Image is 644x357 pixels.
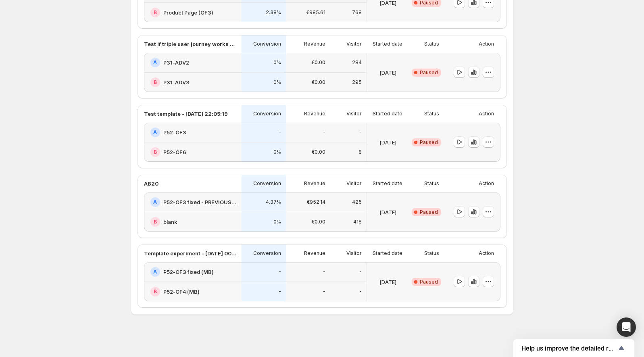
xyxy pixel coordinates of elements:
[144,110,228,118] p: Test template - [DATE] 22:05:19
[266,199,281,205] p: 4.37%
[479,41,494,47] p: Action
[153,199,157,205] h2: A
[346,111,362,117] p: Visitor
[154,79,157,86] h2: B
[352,59,362,66] p: 284
[306,9,325,16] p: €985.61
[253,180,281,187] p: Conversion
[163,78,190,86] h2: P31-ADV3
[144,249,237,257] p: Template experiment - [DATE] 00:46:47
[424,250,439,257] p: Status
[273,149,281,155] p: 0%
[163,218,177,226] h2: blank
[479,180,494,187] p: Action
[359,288,362,295] p: -
[379,69,396,77] p: [DATE]
[273,59,281,66] p: 0%
[352,79,362,86] p: 295
[311,149,325,155] p: €0.00
[163,198,237,206] h2: P52-OF3 fixed - PREVIOUSLY LIVE
[144,40,237,48] p: Test if triple user journey works with gemx split test
[153,269,157,275] h2: A
[617,317,636,337] div: Open Intercom Messenger
[373,41,402,47] p: Started date
[163,8,213,17] h2: Product Page (OF3)
[144,180,158,188] p: AB20
[358,149,362,155] p: 8
[154,219,157,225] h2: B
[424,111,439,117] p: Status
[153,129,157,136] h2: A
[163,268,214,276] h2: P52-OF3 fixed (MB)
[279,288,281,295] p: -
[163,128,186,136] h2: P52-OF3
[279,269,281,275] p: -
[359,129,362,136] p: -
[353,219,362,225] p: 418
[420,69,438,76] span: Paused
[359,269,362,275] p: -
[379,208,396,216] p: [DATE]
[323,129,325,136] p: -
[253,250,281,257] p: Conversion
[163,288,200,296] h2: P52-OF4 (MB)
[323,269,325,275] p: -
[346,180,362,187] p: Visitor
[352,199,362,205] p: 425
[154,149,157,155] h2: B
[373,180,402,187] p: Started date
[346,250,362,257] p: Visitor
[420,209,438,215] span: Paused
[424,41,439,47] p: Status
[311,59,325,66] p: €0.00
[154,9,157,16] h2: B
[266,9,281,16] p: 2.38%
[379,278,396,286] p: [DATE]
[424,180,439,187] p: Status
[479,250,494,257] p: Action
[304,111,325,117] p: Revenue
[153,59,157,66] h2: A
[273,219,281,225] p: 0%
[346,41,362,47] p: Visitor
[521,343,626,353] button: Show survey - Help us improve the detailed report for A/B campaigns
[352,9,362,16] p: 768
[311,219,325,225] p: €0.00
[373,250,402,257] p: Started date
[379,138,396,146] p: [DATE]
[479,111,494,117] p: Action
[420,279,438,285] span: Paused
[304,41,325,47] p: Revenue
[304,250,325,257] p: Revenue
[420,139,438,146] span: Paused
[323,288,325,295] p: -
[253,41,281,47] p: Conversion
[273,79,281,86] p: 0%
[163,148,186,156] h2: P52-OF6
[311,79,325,86] p: €0.00
[521,344,617,352] span: Help us improve the detailed report for A/B campaigns
[306,199,325,205] p: €952.14
[279,129,281,136] p: -
[163,58,189,67] h2: P31-ADV2
[253,111,281,117] p: Conversion
[373,111,402,117] p: Started date
[304,180,325,187] p: Revenue
[154,288,157,295] h2: B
